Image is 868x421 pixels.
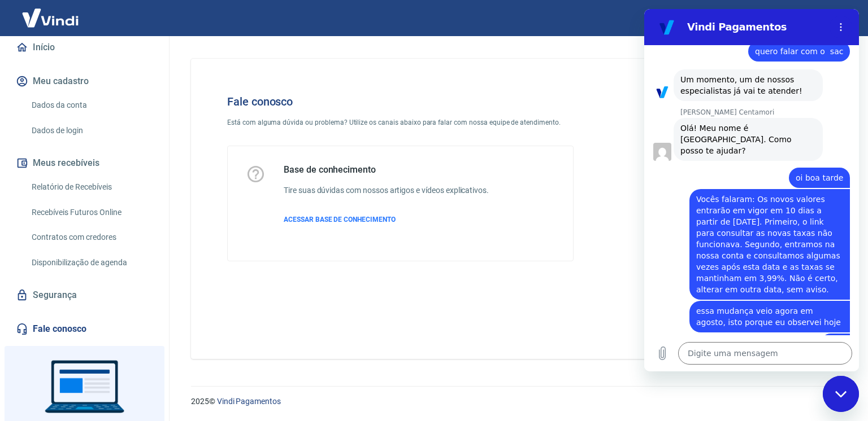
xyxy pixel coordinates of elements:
[14,283,155,308] a: Segurança
[284,164,489,176] h5: Base de conhecimento
[27,176,155,199] a: Relatório de Recebíveis
[284,214,489,225] a: ACESSAR BASE DE CONHECIMENTO
[622,77,793,227] img: Fale conosco
[823,376,859,412] iframe: Botão para abrir a janela de mensagens, conversa em andamento
[14,151,155,176] button: Meus recebíveis
[814,8,854,29] button: Sair
[14,35,155,60] a: Início
[284,185,489,196] h6: Tire suas dúvidas com nossos artigos e vídeos explicativos.
[27,201,155,224] a: Recebíveis Futuros Online
[27,226,155,249] a: Contratos com credores
[217,397,281,406] a: Vindi Pagamentos
[27,251,155,274] a: Disponibilização de agenda
[14,69,155,94] button: Meu cadastro
[14,317,155,341] a: Fale conosco
[14,1,87,35] img: Vindi
[227,95,574,108] h4: Fale conosco
[191,396,841,407] p: 2025 ©
[27,94,155,117] a: Dados da conta
[227,117,574,128] p: Está com alguma dúvida ou problema? Utilize os canais abaixo para falar com nossa equipe de atend...
[644,9,859,371] iframe: Janela de mensagens
[27,119,155,142] a: Dados de login
[284,216,396,223] span: ACESSAR BASE DE CONHECIMENTO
